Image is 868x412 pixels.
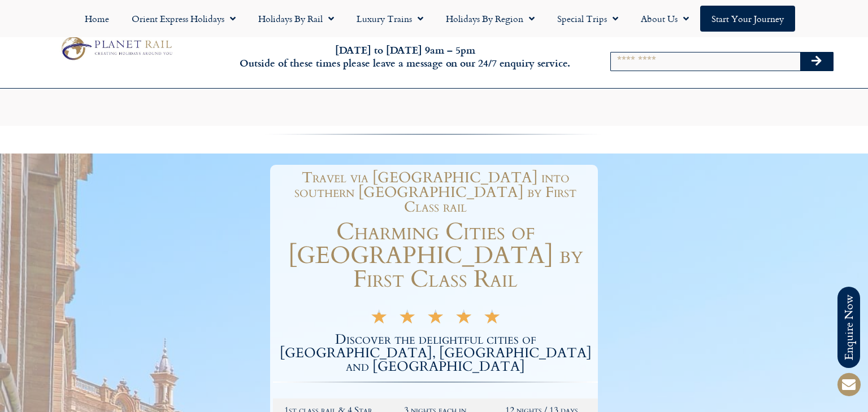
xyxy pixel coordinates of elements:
i: ★ [427,313,444,326]
a: Orient Express Holidays [120,6,247,32]
i: ★ [370,313,388,326]
h2: Discover the delightful cities of [GEOGRAPHIC_DATA], [GEOGRAPHIC_DATA] and [GEOGRAPHIC_DATA] [273,333,598,374]
i: ★ [483,313,501,326]
a: Holidays by Rail [247,6,345,32]
img: Planet Rail Train Holidays Logo [57,34,175,63]
i: ★ [398,313,416,326]
nav: Menu [6,6,862,32]
a: About Us [630,6,700,32]
a: Luxury Trains [345,6,435,32]
h1: Charming Cities of [GEOGRAPHIC_DATA] by First Class Rail [273,220,598,291]
a: Special Trips [546,6,630,32]
div: 5/5 [370,310,501,326]
i: ★ [455,313,472,326]
a: Start your Journey [700,6,795,32]
a: Holidays by Region [435,6,546,32]
h1: Travel via [GEOGRAPHIC_DATA] into southern [GEOGRAPHIC_DATA] by First Class rail [279,170,592,214]
a: Home [73,6,120,32]
button: Search [800,52,833,71]
h6: [DATE] to [DATE] 9am – 5pm Outside of these times please leave a message on our 24/7 enquiry serv... [235,43,576,70]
